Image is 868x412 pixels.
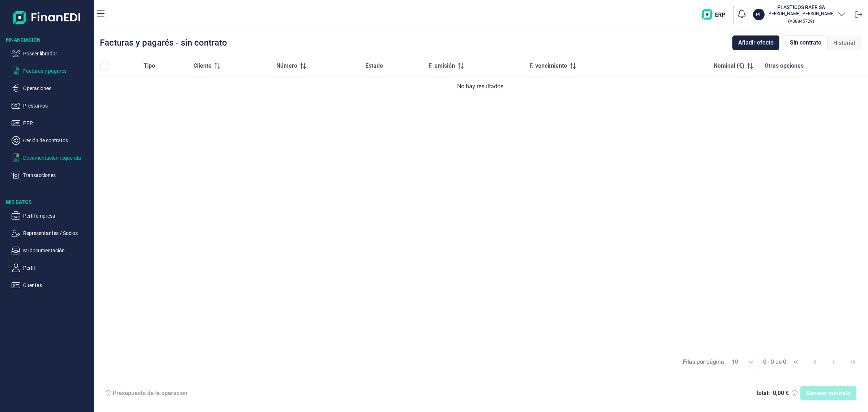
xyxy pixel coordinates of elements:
div: Presupuesto de la operación [113,390,187,397]
p: [PERSON_NAME] [PERSON_NAME] [767,11,834,17]
button: Poseer librador [12,49,91,58]
div: 0,00 € [773,390,789,397]
span: Añadir efecto [738,38,774,47]
span: Número [276,62,297,70]
span: Otras opciones [765,62,804,70]
p: Mi documentación [23,246,91,255]
button: Perfil [12,264,91,272]
p: Transacciones [23,171,91,180]
p: Operaciones [23,84,91,93]
p: Perfil [23,264,91,272]
span: Sin contrato [790,38,821,47]
span: Nominal (€) [714,62,744,70]
p: Perfil empresa [23,211,91,220]
button: Facturas y pagarés [12,67,91,75]
p: PL [756,11,762,18]
p: Facturas y pagarés [23,67,91,75]
span: F. vencimiento [529,62,567,70]
div: Historial [827,36,861,50]
span: Tipo [144,62,155,70]
p: Cuentas [23,281,91,290]
button: Previous Page [806,353,824,371]
span: 0 - 0 de 0 [763,359,786,365]
p: Préstamos [23,101,91,110]
button: Cuentas [12,281,91,290]
button: Transacciones [12,171,91,180]
div: Choose [743,355,760,369]
button: Next Page [825,353,842,371]
p: Poseer librador [23,49,91,58]
img: erp [702,9,731,20]
button: PLPLASTICOS RAER SA[PERSON_NAME] [PERSON_NAME](A08845729) [753,4,846,25]
button: Préstamos [12,101,91,110]
p: Representantes / Socios [23,229,91,237]
span: F. emisión [429,62,455,70]
button: Operaciones [12,84,91,93]
span: Estado [365,62,383,70]
p: PPP [23,119,91,127]
span: Historial [833,39,855,47]
div: Total: [756,390,770,397]
div: All items unselected [100,62,109,70]
p: Cesión de contratos [23,136,91,145]
button: Cesión de contratos [12,136,91,145]
h3: PLASTICOS RAER SA [767,4,834,11]
button: PPP [12,119,91,127]
div: Sin contrato [784,35,827,50]
p: Documentación requerida [23,154,91,162]
button: Mi documentación [12,246,91,255]
div: Facturas y pagarés - sin contrato [100,38,227,47]
button: First Page [787,353,804,371]
button: Añadir efecto [732,35,779,50]
button: Last Page [844,353,861,371]
div: Filas por página [683,358,724,366]
img: Logo de aplicación [13,6,81,29]
button: Documentación requerida [12,154,91,162]
small: Copiar cif [788,18,814,24]
div: No hay resultados. [100,82,862,91]
button: Perfil empresa [12,211,91,220]
span: Cliente [193,62,212,70]
button: Representantes / Socios [12,229,91,237]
